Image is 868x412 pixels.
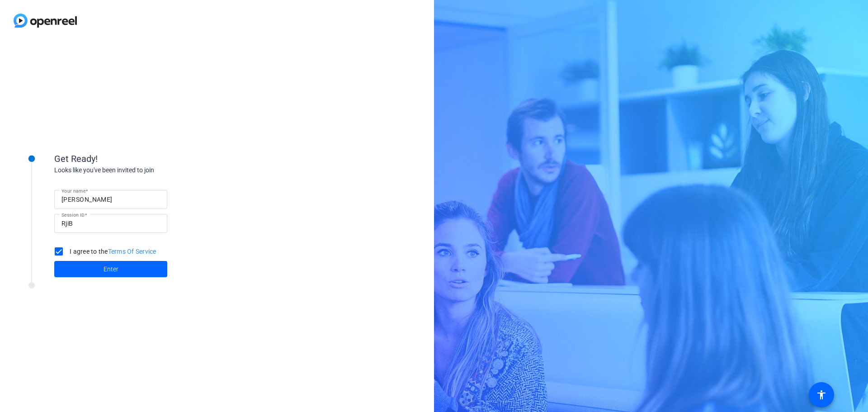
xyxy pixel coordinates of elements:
[54,166,235,175] div: Looks like you've been invited to join
[54,152,235,166] div: Get Ready!
[61,188,85,194] mat-label: Your name
[54,261,167,277] button: Enter
[104,265,118,274] span: Enter
[816,389,827,400] mat-icon: accessibility
[68,247,156,256] label: I agree to the
[61,212,85,218] mat-label: Session ID
[108,248,156,255] a: Terms Of Service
